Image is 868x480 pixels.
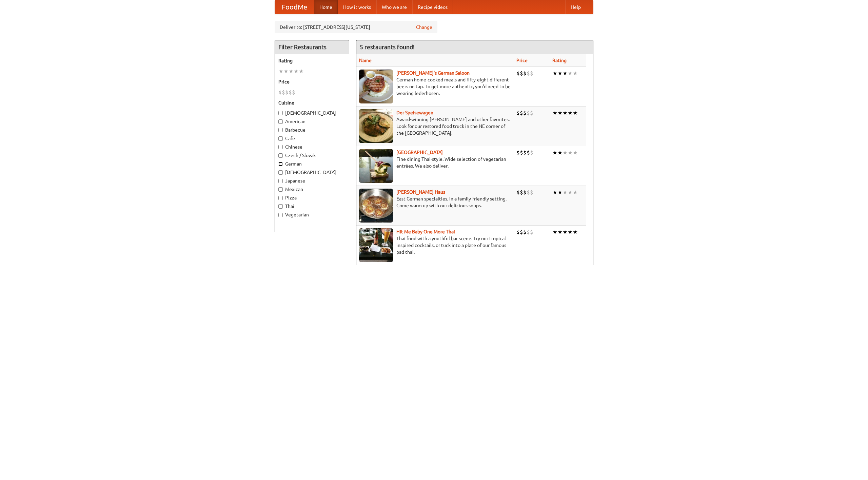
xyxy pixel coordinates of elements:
li: $ [527,149,530,156]
label: Mexican [278,186,346,193]
a: Who we are [376,0,412,14]
li: $ [523,70,527,77]
div: Deliver to: [STREET_ADDRESS][US_STATE] [275,21,437,33]
li: ★ [563,228,568,236]
li: $ [285,89,289,96]
input: [DEMOGRAPHIC_DATA] [278,170,283,175]
li: ★ [568,149,573,156]
li: $ [530,189,533,196]
li: ★ [299,68,304,75]
li: $ [282,89,285,96]
li: ★ [573,149,578,156]
input: Pizza [278,196,283,200]
li: ★ [573,70,578,77]
a: Change [416,24,432,31]
a: Help [565,0,586,14]
label: American [278,118,346,125]
label: [DEMOGRAPHIC_DATA] [278,110,346,116]
img: esthers.jpg [359,70,393,103]
li: ★ [568,109,573,117]
li: $ [516,70,520,77]
li: $ [516,228,520,236]
li: $ [516,189,520,196]
input: American [278,119,283,124]
li: $ [520,228,523,236]
label: Thai [278,203,346,210]
li: ★ [557,228,563,236]
input: [DEMOGRAPHIC_DATA] [278,111,283,115]
li: $ [516,149,520,156]
h5: Cuisine [278,99,346,106]
li: $ [520,149,523,156]
a: How it works [338,0,376,14]
li: ★ [289,68,294,75]
label: Czech / Slovak [278,152,346,159]
a: Name [359,58,372,63]
li: $ [527,70,530,77]
label: Chinese [278,143,346,150]
a: [GEOGRAPHIC_DATA] [396,150,443,155]
li: $ [527,189,530,196]
li: $ [530,228,533,236]
li: $ [278,89,282,96]
li: $ [523,228,527,236]
li: ★ [563,149,568,156]
label: Vegetarian [278,211,346,218]
a: Hit Me Baby One More Thai [396,229,455,234]
h5: Price [278,78,346,85]
img: speisewagen.jpg [359,109,393,143]
p: Thai food with a youthful bar scene. Try our tropical inspired cocktails, or tuck into a plate of... [359,235,511,255]
li: ★ [552,228,557,236]
li: ★ [563,109,568,117]
li: ★ [552,70,557,77]
input: Cafe [278,136,283,141]
input: Mexican [278,187,283,192]
label: Cafe [278,135,346,142]
li: ★ [573,228,578,236]
img: kohlhaus.jpg [359,189,393,223]
a: Recipe videos [412,0,453,14]
a: [PERSON_NAME] Haus [396,189,445,195]
li: $ [523,189,527,196]
label: Japanese [278,177,346,184]
input: Chinese [278,145,283,149]
li: ★ [573,109,578,117]
input: Vegetarian [278,213,283,217]
p: Award-winning [PERSON_NAME] and other favorites. Look for our restored food truck in the NE corne... [359,116,511,136]
li: ★ [557,149,563,156]
li: $ [523,109,527,117]
input: Japanese [278,179,283,183]
li: ★ [552,149,557,156]
input: Thai [278,204,283,209]
li: $ [520,109,523,117]
li: $ [527,109,530,117]
li: ★ [278,68,283,75]
li: ★ [552,189,557,196]
li: ★ [557,109,563,117]
li: $ [523,149,527,156]
a: [PERSON_NAME]'s German Saloon [396,70,470,76]
li: $ [292,89,295,96]
label: Barbecue [278,127,346,133]
li: $ [520,189,523,196]
li: ★ [568,189,573,196]
li: ★ [283,68,289,75]
li: $ [530,109,533,117]
p: German home-cooked meals and fifty-eight different beers on tap. To get more authentic, you'd nee... [359,76,511,97]
li: $ [530,70,533,77]
label: [DEMOGRAPHIC_DATA] [278,169,346,176]
a: Rating [552,58,567,63]
li: $ [530,149,533,156]
a: Der Speisewagen [396,110,433,115]
li: $ [520,70,523,77]
input: Czech / Slovak [278,153,283,158]
ng-pluralize: 5 restaurants found! [360,44,415,50]
h5: Rating [278,57,346,64]
li: ★ [294,68,299,75]
img: satay.jpg [359,149,393,183]
li: ★ [568,70,573,77]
